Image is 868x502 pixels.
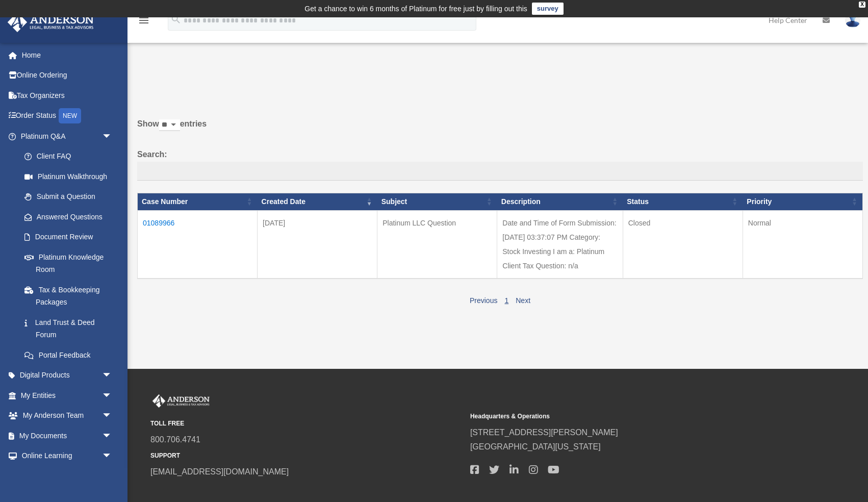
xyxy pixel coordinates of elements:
[7,466,127,486] a: Billingarrow_drop_down
[14,187,122,207] a: Submit a Question
[7,446,127,466] a: Online Learningarrow_drop_down
[7,45,127,65] a: Home
[504,296,508,305] a: 1
[137,147,863,181] label: Search:
[470,428,618,437] a: [STREET_ADDRESS][PERSON_NAME]
[743,193,862,211] th: Priority: activate to sort column ascending
[304,3,527,15] div: Get a chance to win 6 months of Platinum for free just by filling out this
[258,193,377,211] th: Created Date: activate to sort column ascending
[138,193,258,211] th: Case Number: activate to sort column ascending
[7,106,127,127] a: Order StatusNEW
[14,247,122,280] a: Platinum Knowledge Room
[137,162,863,181] input: Search:
[102,406,122,426] span: arrow_drop_down
[497,210,623,279] td: Date and Time of Form Submission: [DATE] 03:37:07 PM Category: Stock Investing I am a: Platinum C...
[14,227,122,247] a: Document Review
[138,14,150,27] i: menu
[150,467,289,476] a: [EMAIL_ADDRESS][DOMAIN_NAME]
[138,210,258,279] td: 01089966
[14,207,117,227] a: Answered Questions
[258,210,377,279] td: [DATE]
[377,210,497,279] td: Platinum LLC Question
[516,296,530,305] a: Next
[150,435,200,444] a: 800.706.4741
[159,119,180,131] select: Showentries
[7,126,122,146] a: Platinum Q&Aarrow_drop_down
[497,193,623,211] th: Description: activate to sort column ascending
[102,466,122,487] span: arrow_drop_down
[102,385,122,406] span: arrow_drop_down
[7,85,127,106] a: Tax Organizers
[14,345,122,365] a: Portal Feedback
[7,385,127,406] a: My Entitiesarrow_drop_down
[102,126,122,147] span: arrow_drop_down
[59,108,81,123] div: NEW
[623,193,743,211] th: Status: activate to sort column ascending
[743,210,862,279] td: Normal
[150,450,463,461] small: SUPPORT
[150,394,212,408] img: Anderson Advisors Platinum Portal
[470,411,783,422] small: Headquarters & Operations
[14,312,122,345] a: Land Trust & Deed Forum
[377,193,497,211] th: Subject: activate to sort column ascending
[14,166,122,187] a: Platinum Walkthrough
[7,65,127,86] a: Online Ordering
[7,365,127,386] a: Digital Productsarrow_drop_down
[137,117,863,141] label: Show entries
[532,3,564,15] a: survey
[102,425,122,446] span: arrow_drop_down
[170,14,182,25] i: search
[102,446,122,467] span: arrow_drop_down
[102,365,122,386] span: arrow_drop_down
[7,406,127,426] a: My Anderson Teamarrow_drop_down
[138,18,150,27] a: menu
[5,12,97,32] img: Anderson Advisors Platinum Portal
[14,280,122,312] a: Tax & Bookkeeping Packages
[150,418,463,429] small: TOLL FREE
[14,146,122,167] a: Client FAQ
[845,13,860,28] img: User Pic
[623,210,743,279] td: Closed
[470,442,601,451] a: [GEOGRAPHIC_DATA][US_STATE]
[470,296,497,305] a: Previous
[7,425,127,446] a: My Documentsarrow_drop_down
[859,2,865,8] div: close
